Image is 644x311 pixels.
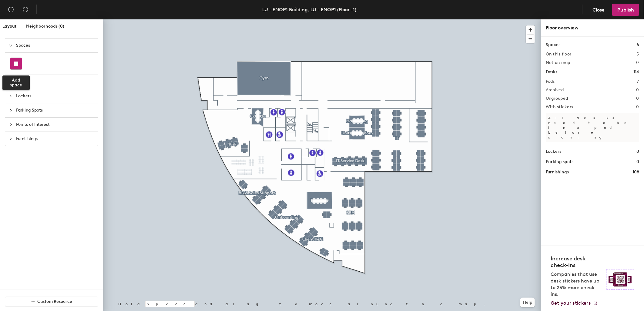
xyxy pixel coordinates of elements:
button: Publish [612,4,639,16]
span: Spaces [16,38,94,52]
h1: Spaces [546,42,560,48]
span: Lockers [16,89,94,103]
h2: With stickers [546,105,573,109]
h1: Lockers [546,148,561,155]
span: collapsed [9,123,12,126]
span: Close [592,7,605,13]
span: expanded [9,44,12,47]
h1: Desks [546,69,557,75]
button: Help [520,298,535,307]
h1: Parking spots [546,159,573,165]
h1: 5 [637,42,639,48]
p: Companies that use desk stickers have up to 25% more check-ins. [551,271,603,298]
a: Get your stickers [551,300,598,306]
span: Neighborhoods (0) [26,24,64,29]
h1: 0 [636,159,639,165]
h2: On this floor [546,52,572,57]
button: Custom Resource [5,297,98,306]
button: Redo (⌘ + ⇧ + Z) [19,4,32,16]
h2: 0 [636,96,639,101]
div: Floor overview [546,24,639,32]
span: undo [8,6,14,12]
span: Desks [16,75,94,89]
h2: 7 [637,79,639,84]
h2: 0 [636,88,639,92]
img: Sticker logo [606,269,634,290]
button: Undo (⌘ + Z) [5,4,17,16]
span: Layout [2,24,16,29]
button: Add space [10,58,22,70]
h1: 114 [633,69,639,75]
span: Get your stickers [551,300,591,306]
h2: Not on map [546,60,570,65]
button: Close [587,4,610,16]
h2: 5 [637,52,639,57]
p: All desks need to be in a pod before saving [546,113,639,142]
span: Publish [617,7,634,13]
h1: Furnishings [546,169,569,176]
span: collapsed [9,80,12,84]
span: Custom Resource [38,299,72,304]
h2: Pods [546,79,555,84]
h4: Increase desk check-ins [551,255,603,269]
h1: 108 [632,169,639,176]
h2: 0 [636,105,639,109]
h2: Archived [546,88,564,92]
span: Points of Interest [16,118,94,132]
div: LU - ENOP1 Building, LU - ENOP1 (Floor -1) [263,6,357,13]
h2: 0 [636,60,639,65]
span: collapsed [9,94,12,98]
h1: 0 [636,148,639,155]
span: Parking Spots [16,103,94,117]
span: collapsed [9,109,12,112]
h2: Ungrouped [546,96,568,101]
span: collapsed [9,137,12,141]
span: Furnishings [16,132,94,146]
